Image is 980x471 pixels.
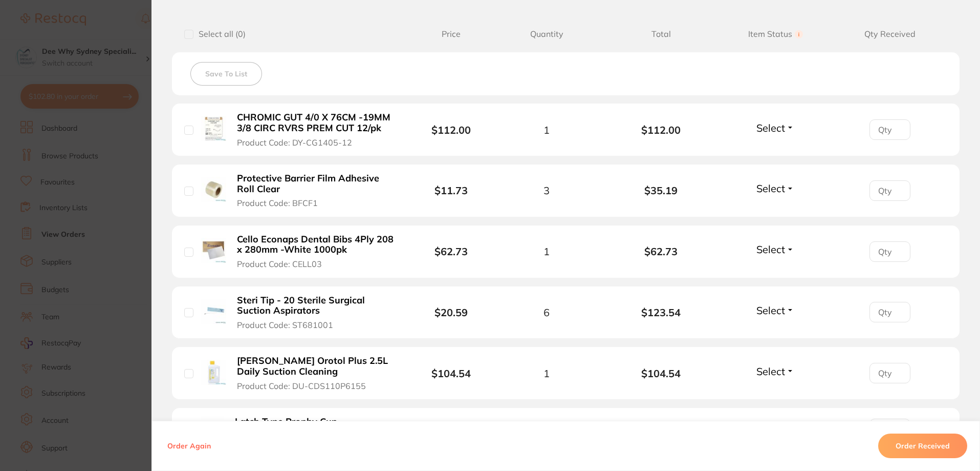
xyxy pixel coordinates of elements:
input: Qty [869,119,910,140]
b: Steri Tip - 20 Sterile Surgical Suction Aspirators [237,295,395,316]
b: $104.54 [604,367,718,379]
button: Select [753,121,797,134]
span: Price [413,29,489,39]
b: $112.00 [604,124,718,136]
button: Cello Econaps Dental Bibs 4Ply 208 x 280mm -White 1000pk Product Code: CELL03 [234,234,398,270]
b: $104.54 [431,367,471,380]
span: Select [756,304,785,317]
button: Save To List [190,62,262,86]
b: $123.54 [604,306,718,318]
button: Steri Tip - 20 Sterile Surgical Suction Aspirators Product Code: ST681001 [234,295,398,331]
button: Select [753,365,797,378]
span: Total [604,29,718,39]
b: $11.73 [434,184,468,197]
input: Qty [869,419,910,439]
b: $112.00 [431,124,471,136]
b: $62.73 [604,245,718,257]
input: Qty [869,241,910,262]
span: Product Code: DU-CDS110P6155 [237,381,366,391]
input: Qty [869,180,910,201]
span: 1 [543,367,550,379]
span: Qty Received [833,29,947,39]
button: Order Received [878,434,967,458]
span: Select [756,121,785,134]
span: Product Code: DY-CG1405-12 [237,138,352,147]
p: Message from Restocq, sent 1d ago [45,39,177,49]
b: $35.19 [604,185,718,196]
b: $62.73 [434,245,468,258]
b: CHROMIC GUT 4/0 X 76CM -19MM 3/8 CIRC RVRS PREM CUT 12/pk [237,112,395,133]
b: Cello Econaps Dental Bibs 4Ply 208 x 280mm -White 1000pk [237,234,395,255]
button: Latch Type Prophy Cup Product Code: PCLT03 [232,416,350,441]
div: message notification from Restocq, 1d ago. Always happy to help! :) [15,22,189,55]
span: Product Code: CELL03 [237,259,322,269]
button: CHROMIC GUT 4/0 X 76CM -19MM 3/8 CIRC RVRS PREM CUT 12/pk Product Code: DY-CG1405-12 [234,112,398,148]
img: Protective Barrier Film Adhesive Roll Clear [201,177,226,202]
span: Product Code: BFCF1 [237,198,318,208]
span: Item Status [718,29,833,39]
button: Order Again [164,441,214,450]
span: 6 [543,306,550,318]
img: Latch Type Prophy Cup [201,416,224,439]
span: 3 [543,185,550,196]
b: $20.59 [434,306,468,319]
button: Select [753,304,797,317]
span: Select [756,182,785,195]
img: Cello Econaps Dental Bibs 4Ply 208 x 280mm -White 1000pk [201,238,226,263]
b: Protective Barrier Film Adhesive Roll Clear [237,173,395,194]
span: Select [756,365,785,378]
b: Latch Type Prophy Cup [235,417,337,427]
img: CHROMIC GUT 4/0 X 76CM -19MM 3/8 CIRC RVRS PREM CUT 12/pk [201,116,226,141]
button: Protective Barrier Film Adhesive Roll Clear Product Code: BFCF1 [234,173,398,209]
button: Select [753,243,797,256]
span: 1 [543,124,550,136]
span: Quantity [489,29,604,39]
span: 1 [543,245,550,257]
button: [PERSON_NAME] Orotol Plus 2.5L Daily Suction Cleaning Product Code: DU-CDS110P6155 [234,355,398,391]
input: Qty [869,302,910,322]
span: Select [756,243,785,256]
img: Durr Orotol Plus 2.5L Daily Suction Cleaning [201,360,226,385]
img: Steri Tip - 20 Sterile Surgical Suction Aspirators [201,299,226,324]
p: Always happy to help! :) [45,29,177,39]
span: Select all ( 0 ) [193,29,246,39]
button: Select [753,182,797,195]
span: Product Code: ST681001 [237,320,333,330]
input: Qty [869,363,910,383]
img: Profile image for Restocq [23,31,39,47]
b: [PERSON_NAME] Orotol Plus 2.5L Daily Suction Cleaning [237,356,395,377]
